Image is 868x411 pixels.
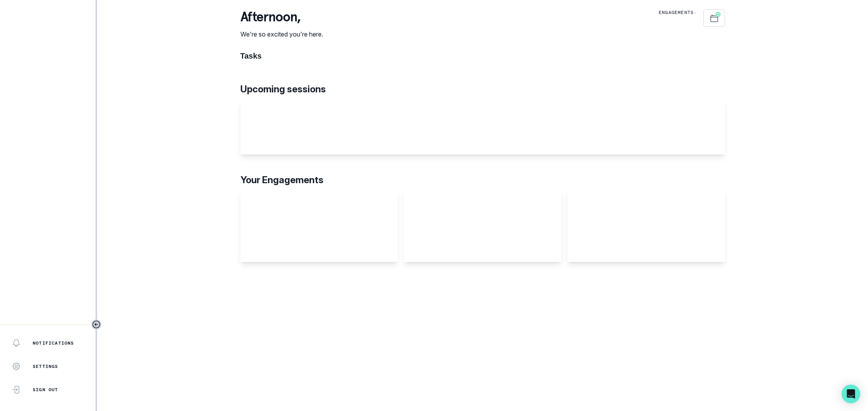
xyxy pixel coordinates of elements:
[240,9,323,25] p: afternoon ,
[659,9,697,16] p: Engagements:
[240,173,725,187] p: Your Engagements
[240,82,725,96] p: Upcoming sessions
[91,319,101,329] button: Toggle sidebar
[842,385,860,403] div: Open Intercom Messenger
[703,9,725,27] button: Schedule Sessions
[33,340,74,346] p: Notifications
[240,29,323,39] p: We're so excited you're here.
[33,363,58,369] p: Settings
[240,51,725,61] h1: Tasks
[33,387,58,393] p: Sign Out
